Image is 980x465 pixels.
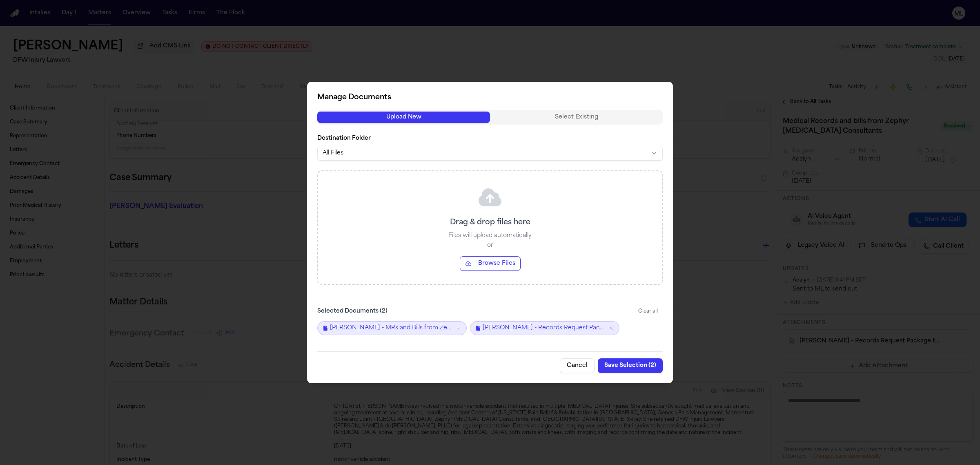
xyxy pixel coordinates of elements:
button: Browse Files [460,256,521,271]
button: Remove L. Gray - MRs and Bills from Zephyr Rad - 4.2025 to 5.2025 [456,325,461,331]
p: Files will upload automatically [448,232,532,240]
button: Clear all [633,305,663,318]
p: or [487,241,493,250]
span: [PERSON_NAME] - Records Request Package to Zephyr [MEDICAL_DATA] - [DATE] [483,324,605,332]
button: Remove L. Gray - Records Request Package to Zephyr Radiology - 8.9.25 [608,325,614,331]
button: Upload New [317,112,490,123]
button: Save Selection (2) [598,358,663,373]
span: [PERSON_NAME] - MRs and Bills from Zephyr Rad - 4.2025 to 5.2025 [330,324,452,332]
p: Drag & drop files here [450,217,530,228]
label: Selected Documents ( 2 ) [317,307,388,315]
h2: Manage Documents [317,92,663,103]
button: Cancel [560,358,595,373]
button: Select Existing [490,112,663,123]
label: Destination Folder [317,134,663,143]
